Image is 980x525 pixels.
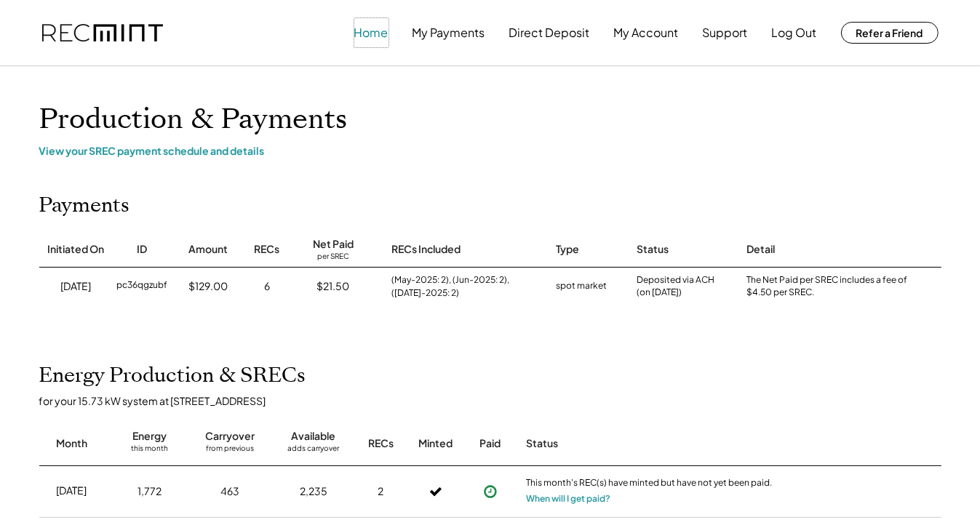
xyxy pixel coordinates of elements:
div: 2 [378,484,384,499]
button: Refer a Friend [841,22,939,44]
div: Net Paid [313,237,354,252]
h2: Energy Production & SRECs [39,364,306,388]
div: (May-2025: 2), (Jun-2025: 2), ([DATE]-2025: 2) [392,273,542,300]
div: 2,235 [300,484,327,499]
div: from previous [206,444,254,458]
div: Initiated On [47,242,104,257]
div: Status [527,436,774,451]
div: Paid [479,436,501,451]
div: RECs [368,436,394,451]
div: [DATE] [60,279,91,294]
h2: Payments [39,193,130,218]
img: recmint-logotype%403x.png [42,24,163,42]
div: RECs [255,242,280,257]
div: Amount [188,242,228,257]
div: $21.50 [317,279,350,294]
div: 1,772 [138,484,162,499]
div: [DATE] [57,484,87,498]
div: This month's REC(s) have minted but have not yet been paid. [527,477,774,492]
button: Direct Deposit [509,18,590,47]
div: $129.00 [188,279,228,294]
button: Support [703,18,748,47]
div: this month [132,444,169,458]
button: When will I get paid? [527,492,611,506]
div: per SREC [317,252,349,262]
div: Energy [133,429,167,444]
button: My Payments [413,18,485,47]
div: ID [137,242,147,257]
div: 463 [220,484,239,499]
button: My Account [614,18,679,47]
div: Type [557,242,580,257]
div: adds carryover [288,444,340,458]
button: Log Out [772,18,817,47]
div: 6 [264,279,270,294]
div: pc36qgzubf [116,279,167,294]
div: View your SREC payment schedule and details [39,144,941,157]
div: Month [56,436,87,451]
div: spot market [557,279,607,294]
div: RECs Included [392,242,461,257]
div: Available [292,429,336,444]
div: Deposited via ACH (on [DATE]) [637,274,715,299]
h1: Production & Payments [39,103,941,137]
div: Detail [747,242,776,257]
div: Minted [418,436,453,451]
button: Home [354,18,389,47]
div: The Net Paid per SREC includes a fee of $4.50 per SREC. [747,274,915,299]
div: for your 15.73 kW system at [STREET_ADDRESS] [39,394,956,407]
div: Status [637,242,669,257]
button: Payment approved, but not yet initiated. [479,481,501,502]
div: Carryover [205,429,255,444]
